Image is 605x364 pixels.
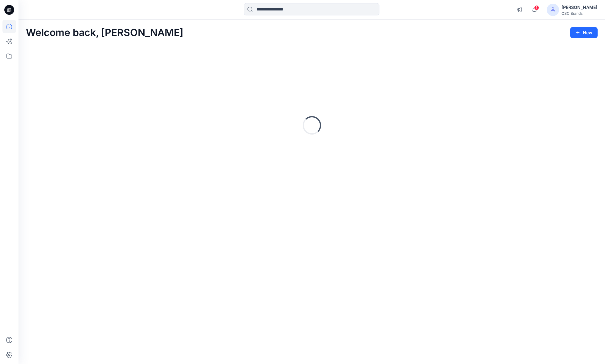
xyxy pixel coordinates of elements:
[562,11,597,16] div: CSC Brands
[570,27,598,38] button: New
[562,4,597,11] div: [PERSON_NAME]
[26,27,183,38] h2: Welcome back, [PERSON_NAME]
[550,7,555,12] svg: avatar
[534,5,539,10] span: 1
